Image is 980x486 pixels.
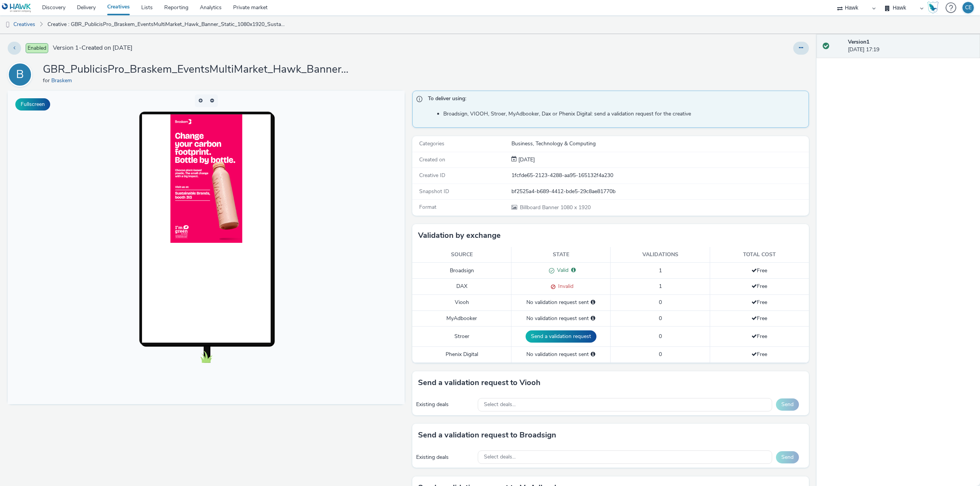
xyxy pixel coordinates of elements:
div: B [16,64,24,85]
span: Format [419,203,436,211]
span: Free [751,333,767,340]
span: Billboard Banner [520,204,560,211]
span: Select deals... [484,454,516,460]
span: 1 [659,267,662,274]
span: Valid [554,267,568,274]
button: Fullscreen [15,98,50,111]
td: DAX [412,279,511,295]
li: Broadsign, VIOOH, Stroer, MyAdbooker, Dax or Phenix Digital: send a validation request for the cr... [443,110,805,118]
h3: Send a validation request to Viooh [418,377,541,388]
div: bf2525a4-b689-4412-bde5-29c8ae81770b [511,188,808,195]
a: B [8,71,35,78]
button: Send a validation request [526,330,596,343]
td: Phenix Digital [412,347,511,362]
h3: Send a validation request to Broadsign [418,429,556,441]
div: Existing deals [416,453,474,461]
span: [DATE] [517,156,535,163]
th: Total cost [710,247,809,263]
span: To deliver using: [428,95,801,105]
span: Select deals... [484,401,516,408]
span: Enabled [26,43,48,53]
div: Business, Technology & Computing [511,140,808,148]
button: Send [776,451,799,463]
div: Please select a deal below and click on Send to send a validation request to Viooh. [591,299,595,306]
span: Free [751,283,767,290]
div: 1fcfde65-2123-4288-aa95-165132f4a230 [511,172,808,179]
img: undefined Logo [2,3,31,13]
span: 0 [659,333,662,340]
span: 0 [659,351,662,358]
a: Braskem [51,77,75,84]
button: Send [776,398,799,411]
div: No validation request sent [515,299,606,306]
div: [DATE] 17:19 [848,38,974,54]
div: Existing deals [416,401,474,408]
td: Stroer [412,326,511,346]
span: 1 [659,283,662,290]
div: Please select a deal below and click on Send to send a validation request to MyAdbooker. [591,315,595,322]
div: Please select a deal below and click on Send to send a validation request to Phenix Digital. [591,351,595,358]
span: Created on [419,156,445,163]
span: Version 1 - Created on [DATE] [53,44,132,52]
span: Free [751,267,767,274]
span: Invalid [555,283,573,290]
td: MyAdbooker [412,310,511,326]
img: Hawk Academy [927,2,939,14]
td: Viooh [412,295,511,310]
span: Free [751,299,767,306]
div: No validation request sent [515,315,606,322]
img: Advertisement preview [162,24,234,152]
div: Creation 19 September 2025, 17:19 [517,156,535,164]
span: Creative ID [419,172,445,179]
span: Free [751,315,767,322]
strong: Version 1 [848,38,869,46]
h3: Validation by exchange [418,230,501,241]
h1: GBR_PublicisPro_Braskem_EventsMultiMarket_Hawk_Banner_Static_1080x1920_SustainableBrand_US_20250919 [43,62,349,77]
span: Free [751,351,767,358]
th: State [511,247,611,263]
img: dooh [4,21,11,29]
div: No validation request sent [515,351,606,358]
a: Hawk Academy [927,2,942,14]
td: Broadsign [412,263,511,279]
a: Creative : GBR_PublicisPro_Braskem_EventsMultiMarket_Hawk_Banner_Static_1080x1920_SustainableBran... [44,15,289,34]
span: for [43,77,51,84]
span: Categories [419,140,444,147]
span: 0 [659,315,662,322]
span: 1080 x 1920 [519,204,591,211]
th: Source [412,247,511,263]
th: Validations [611,247,710,263]
span: 0 [659,299,662,306]
div: CE [965,2,972,13]
span: Snapshot ID [419,188,449,195]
